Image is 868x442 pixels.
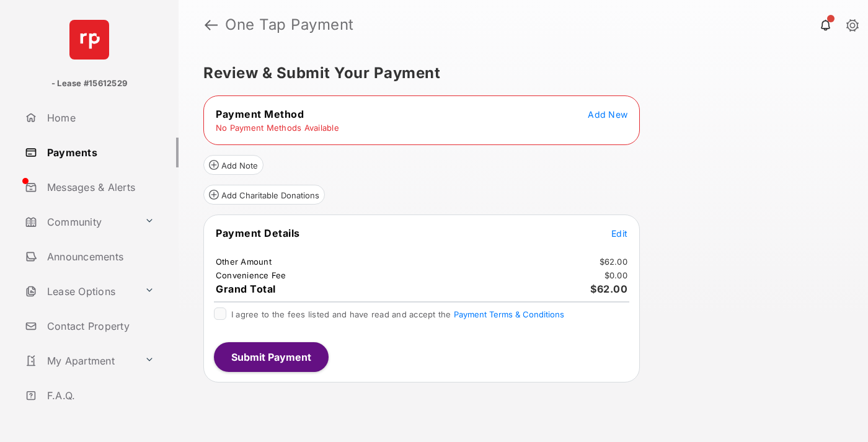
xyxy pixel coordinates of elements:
td: $62.00 [599,256,629,267]
span: I agree to the fees listed and have read and accept the [231,309,564,319]
button: Add Note [203,155,263,175]
a: My Apartment [20,346,139,376]
button: Edit [611,227,627,239]
a: Messages & Alerts [20,172,179,202]
td: No Payment Methods Available [215,122,340,133]
button: Submit Payment [214,342,329,372]
td: $0.00 [604,270,628,281]
span: Grand Total [216,283,276,295]
a: Payments [20,138,179,167]
td: Other Amount [215,256,272,267]
button: I agree to the fees listed and have read and accept the [454,309,564,319]
span: Edit [611,228,627,239]
button: Add New [588,108,627,120]
a: Home [20,103,179,133]
button: Add Charitable Donations [203,185,325,205]
strong: One Tap Payment [225,17,354,32]
a: Community [20,207,139,237]
span: Add New [588,109,627,120]
a: Lease Options [20,276,139,306]
span: $62.00 [590,283,627,295]
a: F.A.Q. [20,381,179,410]
p: - Lease #15612529 [51,77,127,90]
td: Convenience Fee [215,270,287,281]
a: Contact Property [20,311,179,341]
span: Payment Details [216,227,300,239]
a: Announcements [20,242,179,272]
h5: Review & Submit Your Payment [203,66,833,81]
span: Payment Method [216,108,304,120]
img: svg+xml;base64,PHN2ZyB4bWxucz0iaHR0cDovL3d3dy53My5vcmcvMjAwMC9zdmciIHdpZHRoPSI2NCIgaGVpZ2h0PSI2NC... [69,20,109,60]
